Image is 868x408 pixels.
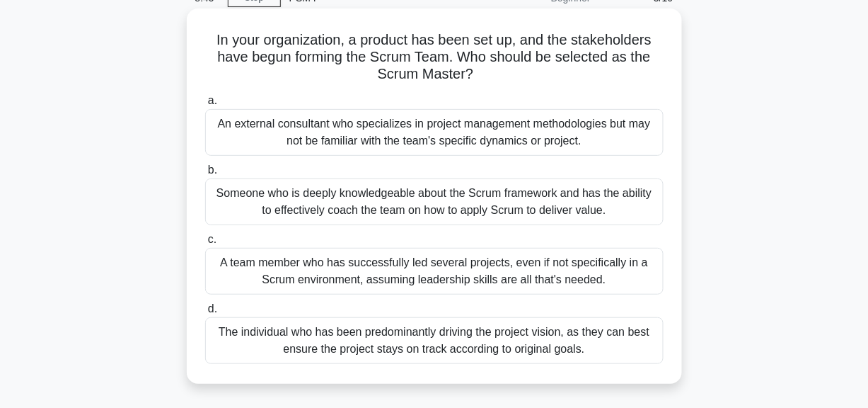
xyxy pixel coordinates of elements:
div: Someone who is deeply knowledgeable about the Scrum framework and has the ability to effectively ... [205,178,664,225]
span: b. [208,164,217,176]
span: a. [208,94,217,106]
h5: In your organization, a product has been set up, and the stakeholders have begun forming the Scru... [204,31,665,84]
div: An external consultant who specializes in project management methodologies but may not be familia... [205,109,664,156]
div: A team member who has successfully led several projects, even if not specifically in a Scrum envi... [205,248,664,295]
div: The individual who has been predominantly driving the project vision, as they can best ensure the... [205,317,664,364]
span: d. [208,302,217,314]
span: c. [208,233,216,245]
